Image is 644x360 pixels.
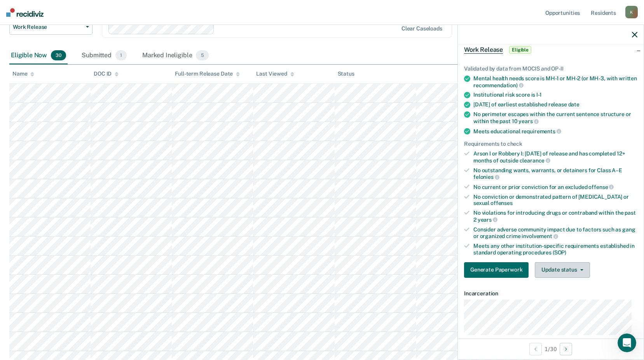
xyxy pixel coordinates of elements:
div: Consider adverse community impact due to factors such as gang or organized crime [473,226,637,240]
div: Close [136,3,150,17]
span: involvement [522,233,558,239]
button: Next Opportunity [560,343,572,355]
div: No current or prior conviction for an excluded [473,184,637,191]
div: DOC ID [94,71,119,77]
span: clearance [520,157,551,164]
button: Home [122,3,136,18]
div: Eligible Now [9,47,68,64]
button: Gif picker [24,255,31,261]
button: Previous Opportunity [529,343,542,355]
div: Institutional risk score is [473,92,637,98]
img: Recidiviz [6,8,44,17]
div: thank you and np [89,148,149,165]
div: Validated by data from MOCIS and OP-II [464,65,637,72]
div: [DATE] of earliest established release [473,101,637,108]
div: Kevin.Roth@doc.mo.gov says… [6,148,149,171]
div: [DATE] [6,171,149,182]
div: Mental health needs score is MH-1 or MH-2 (or MH-3, with written [473,75,637,88]
div: Full-term Release Date [175,71,240,77]
div: Hi [PERSON_NAME], Following up here as I have spoken to the team. Seems this is a data limitation... [6,182,127,313]
div: No violations for introducing drugs or contraband within the past 2 [473,210,637,223]
div: Status [338,71,354,77]
button: go back [5,3,20,18]
div: Requirements to check [464,141,637,147]
img: Profile image for Rajan [22,4,35,17]
span: 30 [51,50,66,60]
iframe: Intercom live chat [618,334,636,352]
button: Generate Paperwork [464,262,529,278]
div: Rajan says… [6,182,149,330]
span: Work Release [464,46,503,54]
div: And then those who dont want work release? Are these folks who are eligible but have denied it th... [12,68,121,137]
span: felonies [473,174,499,180]
div: No conviction or demonstrated pattern of [MEDICAL_DATA] or sexual [473,194,637,207]
span: (SOP) [553,249,566,256]
div: Name [12,71,34,77]
div: Meets any other institution-specific requirements established in standard operating procedures [473,243,637,256]
p: Active 19h ago [38,10,75,18]
div: Submitted [80,47,128,64]
span: recommendation) [473,82,524,88]
div: No perimeter escapes within the current sentence structure or within the past 10 [473,111,637,124]
span: 5 [196,50,208,60]
div: K [625,6,638,18]
div: Rajan says… [6,64,149,148]
span: date [568,101,579,108]
div: Hi [PERSON_NAME], Following up here as I have spoken to the team. Seems this is a data limitation... [12,186,121,293]
div: Arson I or Robbery I: [DATE] of release and has completed 12+ months of outside [473,150,637,164]
h1: Rajan [38,4,55,10]
button: Upload attachment [37,255,43,261]
span: 1 [115,50,127,60]
textarea: Message… [7,239,149,252]
div: 1 / 30 [458,339,644,359]
span: requirements [522,128,561,134]
div: Last Viewed [256,71,294,77]
div: Meets educational [473,128,637,135]
div: No outstanding wants, warrants, or detainers for Class A–E [473,167,637,180]
span: Eligible [509,46,531,54]
button: Update status [535,262,590,278]
span: Work Release [13,24,83,30]
dt: Incarceration [464,290,637,297]
div: thank you and np [95,152,143,160]
div: Marked Ineligible [141,47,210,64]
span: years [518,118,538,124]
div: Clear caseloads [401,25,442,32]
div: Work ReleaseEligible [458,37,644,62]
span: I-1 [536,92,542,98]
span: offenses [490,200,513,206]
button: Emoji picker [12,255,18,261]
div: And then those who dont want work release? Are these folks who are eligible but have denied it th... [6,64,127,141]
button: Send a message… [133,252,146,265]
span: years [478,217,497,223]
span: offense [588,184,614,190]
